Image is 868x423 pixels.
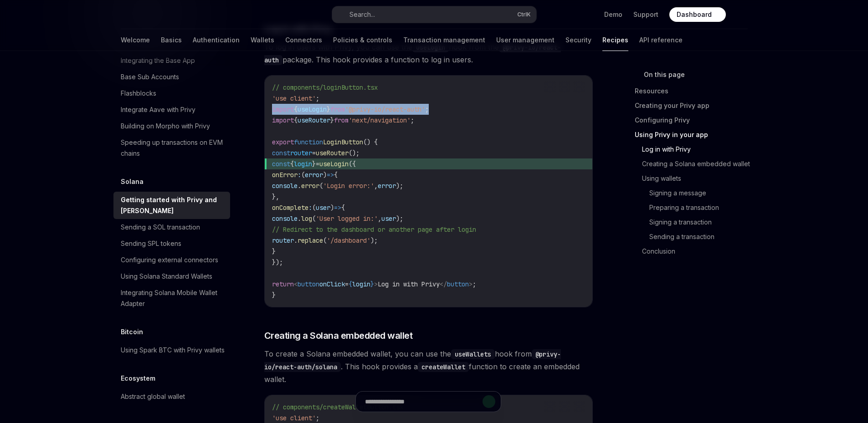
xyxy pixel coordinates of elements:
[121,71,179,82] div: Base Sub Accounts
[305,171,323,179] span: error
[345,105,425,113] span: '@privy-io/react-auth'
[316,149,349,157] span: useRouter
[334,204,341,212] span: =>
[298,171,301,179] span: :
[669,7,726,22] a: Dashboard
[290,160,294,168] span: {
[649,229,755,244] a: Sending a transaction
[349,149,360,157] span: ();
[565,29,591,51] a: Security
[319,182,323,190] span: (
[272,193,279,201] span: },
[349,280,352,288] span: {
[312,160,316,168] span: }
[121,238,181,249] div: Sending SPL tokens
[113,102,230,118] a: Integrate Aave with Privy
[308,204,312,212] span: :
[121,8,177,21] img: dark logo
[496,29,555,51] a: User management
[264,41,593,66] span: To log in users with Privy, you can use the hook from the package. This hook provides a function ...
[451,349,495,359] code: useWallets
[403,29,485,51] a: Transaction management
[294,280,298,288] span: <
[639,29,683,51] a: API reference
[642,157,755,171] a: Creating a Solana embedded wallet
[294,105,298,113] span: {
[113,118,230,134] a: Building on Morpho with Privy
[396,182,403,190] span: );
[113,192,230,219] a: Getting started with Privy and [PERSON_NAME]
[649,186,755,200] a: Signing a message
[121,373,155,384] h5: Ecosystem
[341,204,345,212] span: {
[635,127,755,142] a: Using Privy in your app
[411,116,414,124] span: ;
[113,252,230,268] a: Configuring external connectors
[330,116,334,124] span: }
[272,258,283,266] span: });
[425,105,429,113] span: ;
[294,116,298,124] span: {
[544,81,556,93] button: Report incorrect code
[113,134,230,162] a: Speeding up transactions on EVM chains
[374,280,378,288] span: >
[294,138,323,146] span: function
[649,200,755,215] a: Preparing a transaction
[290,149,312,157] span: router
[121,29,150,51] a: Welcome
[633,10,658,19] a: Support
[113,235,230,252] a: Sending SPL tokens
[113,342,230,358] a: Using Spark BTC with Privy wallets
[121,271,212,282] div: Using Solana Standard Wallets
[327,236,370,245] span: '/dashboard'
[642,171,755,186] a: Using wallets
[121,222,200,233] div: Sending a SOL transaction
[294,160,312,168] span: login
[272,83,378,92] span: // components/loginButton.tsx
[121,137,225,159] div: Speeding up transactions on EVM chains
[312,149,316,157] span: =
[635,98,755,113] a: Creating your Privy app
[272,280,294,288] span: return
[323,138,363,146] span: LoginButton
[316,160,319,168] span: =
[644,69,685,80] span: On this page
[602,29,628,51] a: Recipes
[332,6,536,23] button: Search...CtrlK
[345,280,349,288] span: =
[604,10,622,19] a: Demo
[370,280,374,288] span: }
[396,214,403,223] span: );
[264,347,593,386] span: To create a Solana embedded wallet, you can use the hook from . This hook provides a function to ...
[121,194,225,216] div: Getting started with Privy and [PERSON_NAME]
[121,121,210,132] div: Building on Morpho with Privy
[440,280,447,288] span: </
[121,255,218,265] div: Configuring external connectors
[334,116,349,124] span: from
[272,160,290,168] span: const
[301,214,312,223] span: log
[649,215,755,229] a: Signing a transaction
[323,182,374,190] span: 'Login error:'
[272,182,298,190] span: console
[316,94,319,102] span: ;
[733,7,748,22] button: Toggle dark mode
[447,280,469,288] span: button
[473,280,476,288] span: ;
[298,236,323,245] span: replace
[642,244,755,259] a: Conclusion
[333,29,392,51] a: Policies & controls
[381,214,396,223] span: user
[378,182,396,190] span: error
[298,116,330,124] span: useRouter
[285,29,322,51] a: Connectors
[319,280,345,288] span: onClick
[374,182,378,190] span: ,
[272,94,316,102] span: 'use client'
[272,214,298,223] span: console
[272,204,308,212] span: onComplete
[316,204,330,212] span: user
[370,236,378,245] span: );
[272,225,476,234] span: // Redirect to the dashboard or another page after login
[298,214,301,223] span: .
